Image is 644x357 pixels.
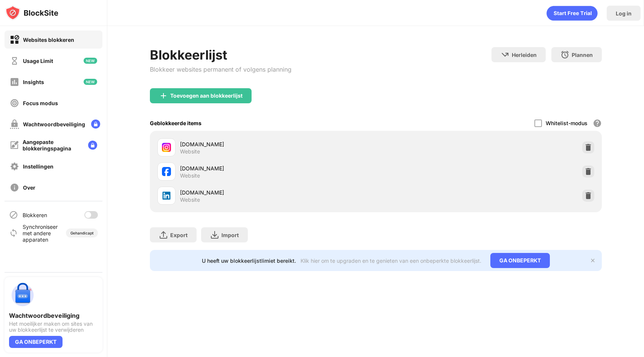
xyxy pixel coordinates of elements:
div: Usage Limit [23,58,53,64]
img: sync-icon.svg [9,228,18,237]
img: x-button.svg [590,257,596,264]
img: favicons [162,167,171,176]
div: Over [23,184,35,191]
div: Klik hier om te upgraden en te genieten van een onbeperkte blokkeerlijst. [301,257,481,264]
img: insights-off.svg [10,77,19,87]
div: Focus modus [23,100,58,106]
div: Toevoegen aan blokkeerlijst [170,93,243,99]
div: Website [180,148,200,155]
img: blocking-icon.svg [9,210,18,219]
div: Website [180,172,200,179]
img: new-icon.svg [84,79,97,85]
div: Export [170,232,188,238]
div: Herleiden [512,52,537,58]
div: Instellingen [23,163,53,170]
div: Website [180,196,200,203]
div: Synchroniseer met andere apparaten [23,224,61,243]
div: Gehandicapt [70,231,93,235]
div: Plannen [572,52,593,58]
img: push-password-protection.svg [9,282,36,309]
img: focus-off.svg [10,98,19,108]
div: Insights [23,79,44,85]
div: [DOMAIN_NAME] [180,140,376,148]
div: Het moeilijker maken om sites van uw blokkeerlijst te verwijderen [9,321,98,333]
img: about-off.svg [10,183,19,192]
div: animation [546,6,598,21]
div: Log in [616,10,632,17]
img: lock-menu.svg [88,141,97,150]
div: Blokkeer websites permanent of volgens planning [150,66,291,73]
div: Wachtwoordbeveiliging [9,312,98,319]
div: Geblokkeerde items [150,120,201,126]
div: GA ONBEPERKT [490,253,550,268]
img: settings-off.svg [10,162,19,171]
div: U heeft uw blokkeerlijstlimiet bereikt. [202,257,296,264]
div: [DOMAIN_NAME] [180,164,376,172]
img: customize-block-page-off.svg [10,141,19,150]
img: favicons [162,143,171,152]
img: favicons [162,191,171,200]
div: GA ONBEPERKT [9,336,63,348]
div: Whitelist-modus [546,120,588,126]
img: new-icon.svg [84,58,97,64]
img: block-on.svg [10,35,19,44]
div: Blokkeerlijst [150,47,291,63]
div: Blokkeren [23,212,47,218]
img: lock-menu.svg [91,120,100,129]
div: Import [221,232,239,238]
div: Wachtwoordbeveiliging [23,121,85,127]
div: [DOMAIN_NAME] [180,188,376,196]
div: Websites blokkeren [23,37,74,43]
img: password-protection-off.svg [10,120,19,129]
img: time-usage-off.svg [10,56,19,66]
img: logo-blocksite.svg [5,5,58,20]
div: Aangepaste blokkeringspagina [23,139,82,152]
